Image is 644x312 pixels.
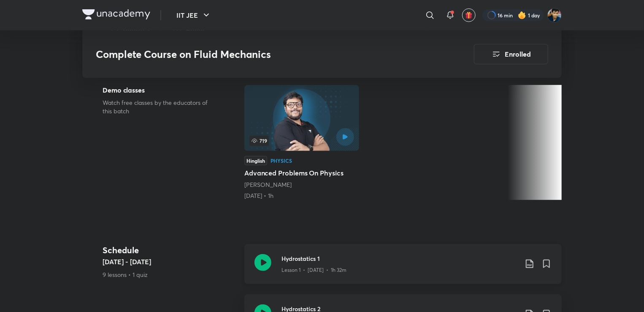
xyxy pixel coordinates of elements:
p: Watch free classes by the educators of this batch [103,99,217,115]
p: 9 lessons • 1 quiz [103,270,238,279]
a: [PERSON_NAME] [244,181,292,189]
a: Company Logo [82,9,150,22]
h3: Hydrostatics 1 [281,254,518,263]
button: avatar [462,8,476,22]
p: Lesson 1 • [DATE] • 1h 32m [281,266,346,274]
img: avatar [465,11,473,19]
button: Enrolled [474,44,548,64]
img: Company Logo [82,9,150,19]
h5: [DATE] - [DATE] [103,257,238,267]
a: 719HinglishPhysicsAdvanced Problems On Physics[PERSON_NAME][DATE] • 1h [244,85,359,200]
span: 719 [249,136,269,146]
h4: Schedule [103,244,238,257]
div: Physics [271,158,292,163]
img: SHREYANSH GUPTA [547,8,562,22]
div: Hinglish [244,156,267,165]
img: streak [518,11,526,19]
a: Advanced Problems On Physics [244,85,359,200]
h5: Demo classes [103,85,217,95]
div: Pankaj Singh [244,181,359,189]
a: Hydrostatics 1Lesson 1 • [DATE] • 1h 32m [244,244,562,294]
button: IIT JEE [171,7,216,24]
div: 14th Jun • 1h [244,192,359,200]
h3: Complete Course on Fluid Mechanics [96,48,426,60]
h5: Advanced Problems On Physics [244,168,359,178]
